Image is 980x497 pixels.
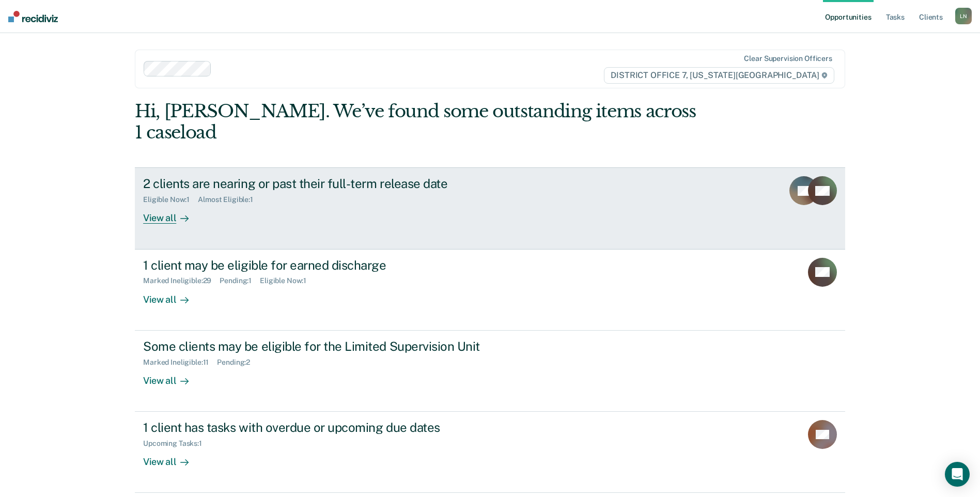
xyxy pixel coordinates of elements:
[143,204,201,224] div: View all
[217,358,258,367] div: Pending : 2
[143,439,210,448] div: Upcoming Tasks : 1
[143,366,201,386] div: View all
[220,276,260,285] div: Pending : 1
[143,195,198,204] div: Eligible Now : 1
[955,8,972,24] div: L N
[143,358,217,367] div: Marked Ineligible : 11
[143,285,201,305] div: View all
[8,11,58,22] img: Recidiviz
[135,101,703,143] div: Hi, [PERSON_NAME]. We’ve found some outstanding items across 1 caseload
[143,276,220,285] div: Marked Ineligible : 29
[945,462,970,487] div: Open Intercom Messenger
[955,8,972,24] button: LN
[143,176,506,191] div: 2 clients are nearing or past their full-term release date
[143,448,201,468] div: View all
[143,339,506,354] div: Some clients may be eligible for the Limited Supervision Unit
[143,258,506,273] div: 1 client may be eligible for earned discharge
[744,54,832,63] div: Clear supervision officers
[135,412,845,493] a: 1 client has tasks with overdue or upcoming due datesUpcoming Tasks:1View all
[143,420,506,435] div: 1 client has tasks with overdue or upcoming due dates
[135,250,845,331] a: 1 client may be eligible for earned dischargeMarked Ineligible:29Pending:1Eligible Now:1View all
[198,195,261,204] div: Almost Eligible : 1
[135,331,845,412] a: Some clients may be eligible for the Limited Supervision UnitMarked Ineligible:11Pending:2View all
[260,276,315,285] div: Eligible Now : 1
[604,67,834,84] span: DISTRICT OFFICE 7, [US_STATE][GEOGRAPHIC_DATA]
[135,167,845,249] a: 2 clients are nearing or past their full-term release dateEligible Now:1Almost Eligible:1View all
